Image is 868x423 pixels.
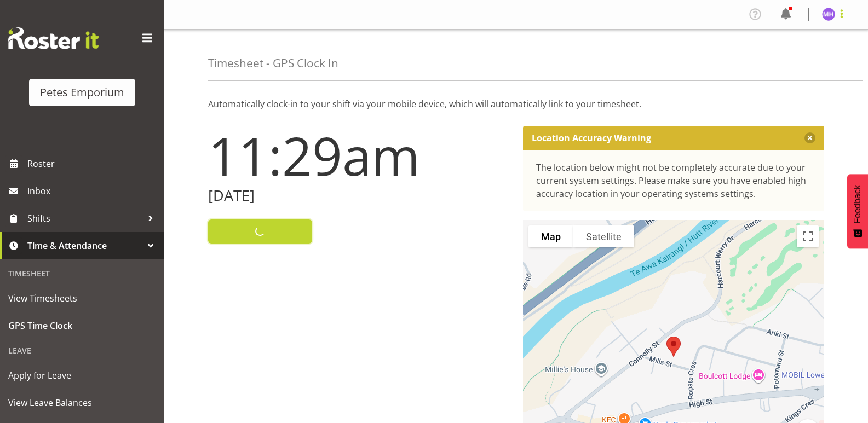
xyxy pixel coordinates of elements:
button: Close message [804,132,815,143]
button: Toggle fullscreen view [797,225,819,247]
span: View Timesheets [8,290,156,306]
a: View Timesheets [3,285,162,312]
a: GPS Time Clock [3,312,162,339]
div: Timesheet [3,262,162,285]
a: Apply for Leave [3,362,162,389]
img: Rosterit website logo [8,27,99,49]
p: Location Accuracy Warning [532,132,651,143]
span: Roster [27,155,159,172]
span: Apply for Leave [8,367,156,384]
h1: 11:29am [208,126,510,185]
div: Leave [3,339,162,362]
span: Time & Attendance [27,237,142,254]
button: Feedback - Show survey [847,174,868,248]
span: Inbox [27,183,159,199]
a: View Leave Balances [3,389,162,416]
button: Show street map [528,225,573,247]
span: GPS Time Clock [8,317,156,334]
img: mackenzie-halford4471.jpg [822,8,835,21]
h2: [DATE] [208,187,510,204]
div: The location below might not be completely accurate due to your current system settings. Please m... [536,161,812,200]
button: Show satellite imagery [573,225,634,247]
p: Automatically clock-in to your shift via your mobile device, which will automatically link to you... [208,97,824,111]
span: View Leave Balances [8,395,156,411]
span: Shifts [27,210,142,227]
span: Feedback [853,185,863,223]
div: Petes Emporium [40,84,124,101]
h4: Timesheet - GPS Clock In [208,57,338,69]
